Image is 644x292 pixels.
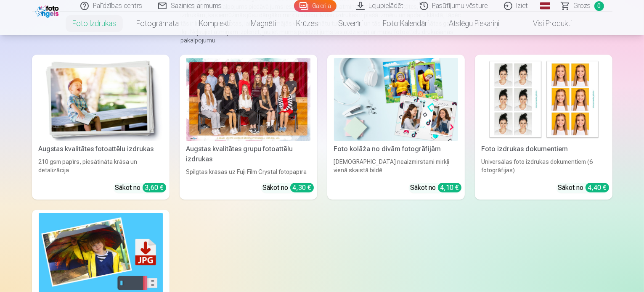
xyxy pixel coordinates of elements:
a: Suvenīri [328,12,373,35]
div: Sākot no [558,183,609,193]
div: Sākot no [263,183,314,193]
div: Sākot no [411,183,461,193]
img: Foto kolāža no divām fotogrāfijām [334,58,458,141]
a: Augstas kvalitātes grupu fotoattēlu izdrukasSpilgtas krāsas uz Fuji Film Crystal fotopapīraSākot ... [180,55,317,200]
div: Augstas kvalitātes grupu fotoattēlu izdrukas [183,144,314,164]
a: Foto kolāža no divām fotogrāfijāmFoto kolāža no divām fotogrāfijām[DEMOGRAPHIC_DATA] neaizmirstam... [327,55,465,200]
a: Foto izdrukas dokumentiemFoto izdrukas dokumentiemUniversālas foto izdrukas dokumentiem (6 fotogr... [475,55,612,200]
span: 0 [594,1,604,11]
div: [DEMOGRAPHIC_DATA] neaizmirstami mirkļi vienā skaistā bildē [331,158,461,176]
div: 3,60 € [143,183,166,192]
a: Komplekti [189,12,241,35]
div: 210 gsm papīrs, piesātināta krāsa un detalizācija [35,158,166,176]
img: Augstas kvalitātes fotoattēlu izdrukas [39,58,163,141]
span: Grozs [574,1,591,11]
div: 4,10 € [438,183,461,192]
div: 4,30 € [290,183,314,192]
div: Augstas kvalitātes fotoattēlu izdrukas [35,144,166,154]
a: Atslēgu piekariņi [439,12,509,35]
div: Foto izdrukas dokumentiem [478,144,609,154]
div: Foto kolāža no divām fotogrāfijām [331,144,461,154]
a: Visi produkti [509,12,582,35]
img: Foto izdrukas dokumentiem [482,58,606,141]
div: 4,40 € [586,183,609,192]
div: Sākot no [115,183,166,193]
a: Krūzes [286,12,328,35]
div: Spilgtas krāsas uz Fuji Film Crystal fotopapīra [183,168,314,176]
a: Augstas kvalitātes fotoattēlu izdrukasAugstas kvalitātes fotoattēlu izdrukas210 gsm papīrs, piesā... [32,55,170,200]
a: Fotogrāmata [126,12,189,35]
div: Universālas foto izdrukas dokumentiem (6 fotogrāfijas) [478,158,609,176]
img: /fa1 [35,3,61,18]
a: Foto izdrukas [62,12,126,35]
a: Foto kalendāri [373,12,439,35]
a: Magnēti [241,12,286,35]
